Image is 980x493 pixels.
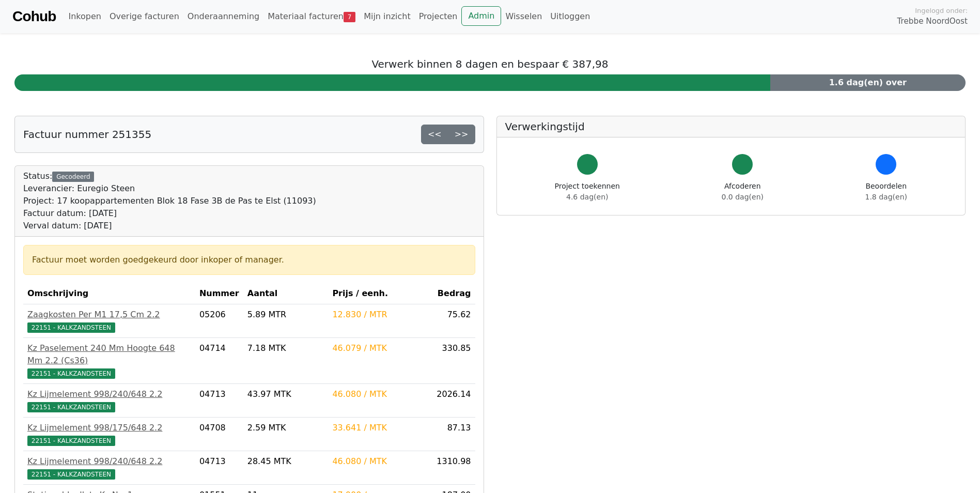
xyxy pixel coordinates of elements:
[195,418,243,451] td: 04708
[23,220,316,232] div: Verval datum: [DATE]
[27,455,191,480] a: Kz Lijmelement 998/240/648 2.222151 - KALKZANDSTEEN
[195,338,243,384] td: 04714
[105,6,183,27] a: Overige facturen
[27,388,191,400] div: Kz Lijmelement 998/240/648 2.2
[27,309,191,333] a: Zaagkosten Per M1 17,5 Cm 2.222151 - KALKZANDSTEEN
[27,342,191,379] a: Kz Paselement 240 Mm Hoogte 648 Mm 2.2 (Cs36)22151 - KALKZANDSTEEN
[344,12,355,22] span: 7
[23,283,195,304] th: Omschrijving
[566,193,608,201] span: 4.6 dag(en)
[27,309,191,321] div: Zaagkosten Per M1 17,5 Cm 2.2
[722,193,764,201] span: 0.0 dag(en)
[12,4,56,29] a: Cohub
[865,193,907,201] span: 1.8 dag(en)
[461,6,501,26] a: Admin
[23,207,316,220] div: Factuur datum: [DATE]
[32,254,466,266] div: Factuur moet worden goedgekeurd door inkoper of manager.
[427,338,475,384] td: 330.85
[897,16,968,27] span: Trebbe NoordOost
[23,128,151,141] h5: Factuur nummer 251355
[195,304,243,338] td: 05206
[546,6,594,27] a: Uitloggen
[427,451,475,485] td: 1310.98
[27,368,115,379] span: 22151 - KALKZANDSTEEN
[27,436,115,446] span: 22151 - KALKZANDSTEEN
[195,283,243,304] th: Nummer
[915,6,968,16] span: Ingelogd onder:
[427,418,475,451] td: 87.13
[23,182,316,195] div: Leverancier: Euregio Steen
[247,309,324,321] div: 5.89 MTR
[415,6,462,27] a: Projecten
[247,342,324,355] div: 7.18 MTK
[27,388,191,413] a: Kz Lijmelement 998/240/648 2.222151 - KALKZANDSTEEN
[183,6,263,27] a: Onderaanneming
[505,120,957,133] h5: Verwerkingstijd
[195,384,243,418] td: 04713
[722,181,764,203] div: Afcoderen
[360,6,415,27] a: Mijn inzicht
[332,342,423,355] div: 46.079 / MTK
[27,455,191,468] div: Kz Lijmelement 998/240/648 2.2
[332,455,423,468] div: 46.080 / MTK
[865,181,907,203] div: Beoordelen
[27,422,191,446] a: Kz Lijmelement 998/175/648 2.222151 - KALKZANDSTEEN
[427,384,475,418] td: 2026.14
[247,388,324,400] div: 43.97 MTK
[770,74,966,91] div: 1.6 dag(en) over
[64,6,105,27] a: Inkopen
[27,322,115,333] span: 22151 - KALKZANDSTEEN
[332,309,423,321] div: 12.830 / MTR
[448,125,475,144] a: >>
[421,125,448,144] a: <<
[52,172,94,182] div: Gecodeerd
[332,422,423,434] div: 33.641 / MTK
[27,469,115,480] span: 22151 - KALKZANDSTEEN
[247,455,324,468] div: 28.45 MTK
[23,195,316,207] div: Project: 17 koopappartementen Blok 18 Fase 3B de Pas te Elst (11093)
[247,422,324,434] div: 2.59 MTK
[27,422,191,434] div: Kz Lijmelement 998/175/648 2.2
[14,58,966,70] h5: Verwerk binnen 8 dagen en bespaar € 387,98
[332,388,423,400] div: 46.080 / MTK
[27,342,191,367] div: Kz Paselement 240 Mm Hoogte 648 Mm 2.2 (Cs36)
[195,451,243,485] td: 04713
[263,6,360,27] a: Materiaal facturen7
[243,283,329,304] th: Aantal
[555,181,620,203] div: Project toekennen
[427,283,475,304] th: Bedrag
[501,6,546,27] a: Wisselen
[27,402,115,412] span: 22151 - KALKZANDSTEEN
[23,170,316,232] div: Status:
[427,304,475,338] td: 75.62
[328,283,427,304] th: Prijs / eenh.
